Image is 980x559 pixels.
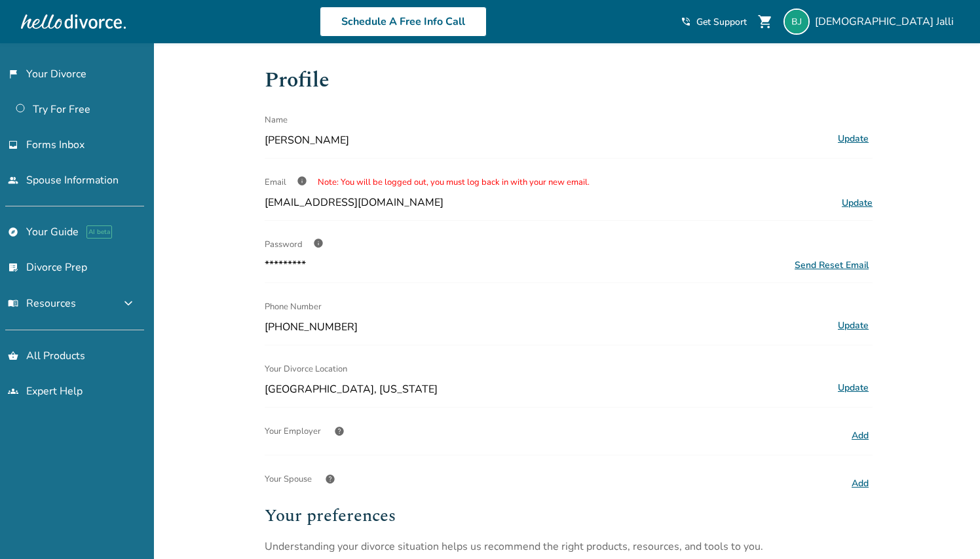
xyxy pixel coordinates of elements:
[8,262,18,273] span: list_alt_check
[265,320,829,334] span: [PHONE_NUMBER]
[265,356,347,382] span: Your Divorce Location
[815,14,959,29] span: [DEMOGRAPHIC_DATA] Jalli
[334,426,345,436] span: help
[320,7,487,37] a: Schedule A Free Info Call
[265,539,873,554] p: Understanding your divorce situation helps us recommend the right products, resources, and tools ...
[842,197,873,209] span: Update
[791,258,873,272] button: Send Reset Email
[313,238,324,248] span: info
[834,130,873,147] button: Update
[265,466,312,492] span: Your Spouse
[8,296,76,311] span: Resources
[86,225,112,239] span: AI beta
[8,351,18,361] span: shopping_basket
[8,386,18,396] span: groups
[26,138,85,152] span: Forms Inbox
[834,317,873,334] button: Update
[8,140,18,150] span: inbox
[265,195,443,210] span: [EMAIL_ADDRESS][DOMAIN_NAME]
[325,474,335,484] span: help
[265,503,873,529] h2: Your preferences
[265,169,873,195] div: Email
[8,227,18,237] span: explore
[8,175,18,185] span: people
[757,14,773,29] span: shopping_cart
[265,382,829,396] span: [GEOGRAPHIC_DATA], [US_STATE]
[696,16,747,28] span: Get Support
[848,427,873,444] button: Add
[8,69,18,79] span: flag_2
[318,176,590,188] span: Note: You will be logged out, you must log back in with your new email.
[848,475,873,492] button: Add
[297,176,307,186] span: info
[783,9,810,35] img: bhagavan.jalli@outlook.com
[265,133,829,147] span: [PERSON_NAME]
[265,107,288,133] span: Name
[265,294,322,320] span: Phone Number
[265,239,303,250] span: Password
[8,298,18,309] span: menu_book
[681,16,747,28] a: phone_in_talkGet Support
[265,64,873,96] h1: Profile
[914,496,980,559] iframe: Chat Widget
[681,16,691,27] span: phone_in_talk
[121,296,136,311] span: expand_more
[265,418,321,444] span: Your Employer
[795,259,869,271] div: Send Reset Email
[834,379,873,396] button: Update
